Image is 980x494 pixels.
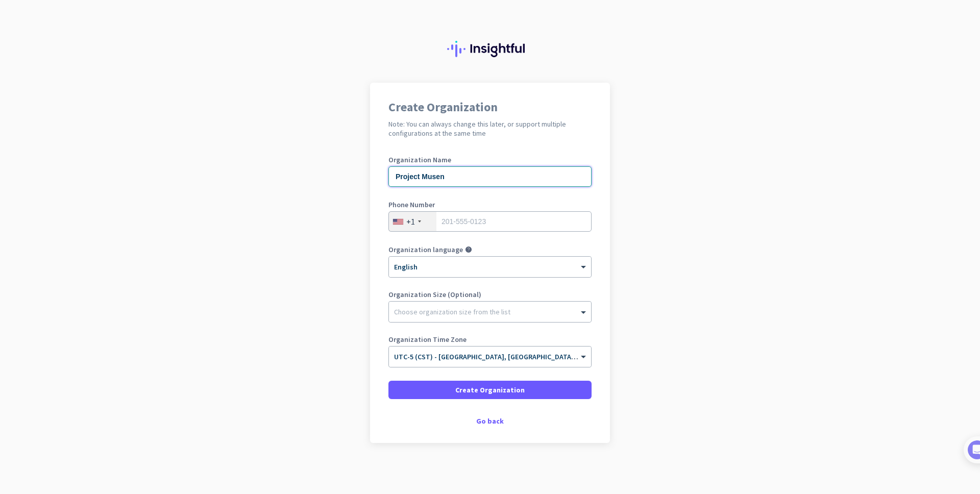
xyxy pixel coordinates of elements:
[388,166,592,187] input: What is the name of your organization?
[455,385,525,395] span: Create Organization
[388,381,592,399] button: Create Organization
[388,156,592,163] label: Organization Name
[388,417,592,425] div: Go back
[406,216,415,227] div: +1
[447,41,533,57] img: Insightful
[388,201,592,208] label: Phone Number
[388,119,592,138] h2: Note: You can always change this later, or support multiple configurations at the same time
[465,246,472,253] i: help
[388,101,592,113] h1: Create Organization
[388,336,592,343] label: Organization Time Zone
[388,211,592,232] input: 201-555-0123
[388,246,463,253] label: Organization language
[388,291,592,298] label: Organization Size (Optional)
